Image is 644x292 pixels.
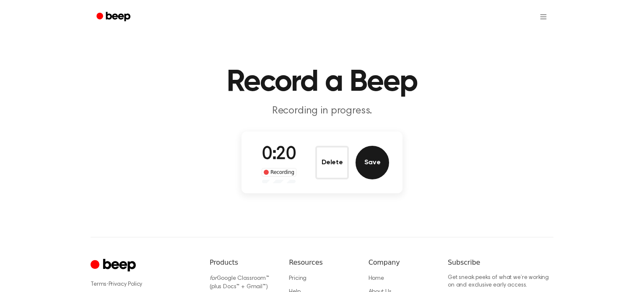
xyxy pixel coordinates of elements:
p: Get sneak peeks of what we’re working on and exclusive early access. [448,274,553,289]
span: 0:20 [262,146,296,163]
a: Home [369,276,384,281]
a: forGoogle Classroom™ (plus Docs™ + Gmail™) [210,276,269,290]
div: · [91,280,196,289]
h1: Record a Beep [107,67,537,97]
a: Beep [91,9,138,25]
div: Recording [262,168,296,176]
button: Delete Audio Record [315,146,349,179]
button: Save Audio Record [356,146,389,179]
a: Cruip [91,258,138,274]
a: Terms [91,281,106,287]
a: Privacy Policy [109,281,143,287]
h6: Resources [289,258,355,268]
button: Open menu [533,7,553,27]
h6: Company [369,258,434,268]
h6: Subscribe [448,258,553,268]
h6: Products [210,258,275,268]
i: for [210,276,217,281]
a: Pricing [289,276,306,281]
p: Recording in progress. [161,104,483,118]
